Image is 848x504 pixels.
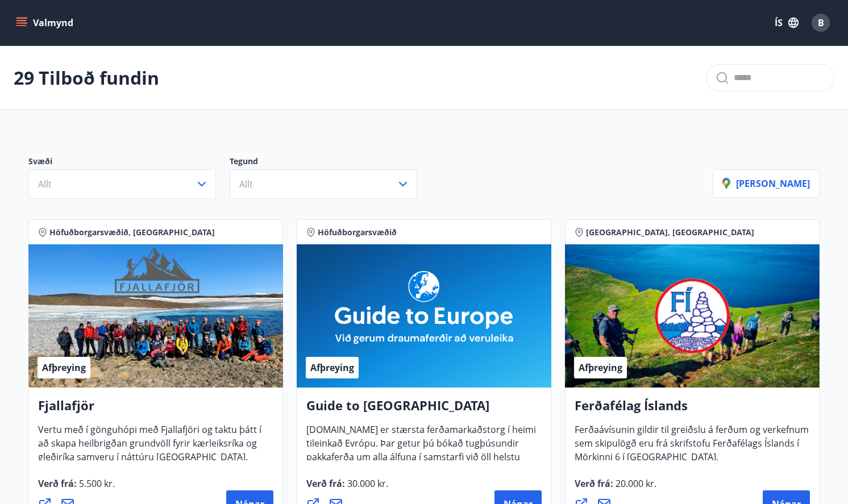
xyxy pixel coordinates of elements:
[586,227,754,238] span: [GEOGRAPHIC_DATA], [GEOGRAPHIC_DATA]
[579,361,622,374] span: Afþreying
[14,13,78,33] button: menu
[38,397,273,423] h4: Fjallafjör
[38,178,52,190] span: Allt
[713,169,820,198] button: [PERSON_NAME]
[310,361,354,374] span: Afþreying
[77,477,115,490] span: 5.500 kr.
[28,156,230,169] p: Svæði
[575,477,656,499] span: Verð frá :
[318,227,397,238] span: Höfuðborgarsvæðið
[49,227,215,238] span: Höfuðborgarsvæðið, [GEOGRAPHIC_DATA]
[818,16,824,29] span: B
[807,9,834,36] button: B
[575,423,809,472] span: Ferðaávísunin gildir til greiðslu á ferðum og verkefnum sem skipulögð eru frá skrifstofu Ferðafél...
[306,397,542,423] h4: Guide to [GEOGRAPHIC_DATA]
[230,169,417,199] button: Allt
[768,13,805,33] button: ÍS
[42,361,86,374] span: Afþreying
[14,65,159,90] p: 29 Tilboð fundin
[306,423,536,499] span: [DOMAIN_NAME] er stærsta ferðamarkaðstorg í heimi tileinkað Evrópu. Þar getur þú bókað tugþúsundi...
[575,397,810,423] h4: Ferðafélag Íslands
[722,177,810,190] p: [PERSON_NAME]
[38,477,115,499] span: Verð frá :
[345,477,388,490] span: 30.000 kr.
[239,178,253,190] span: Allt
[28,169,216,199] button: Allt
[613,477,656,490] span: 20.000 kr.
[230,156,431,169] p: Tegund
[38,423,261,472] span: Vertu með í gönguhópi með Fjallafjöri og taktu þátt í að skapa heilbrigðan grundvöll fyrir kærlei...
[306,477,388,499] span: Verð frá :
